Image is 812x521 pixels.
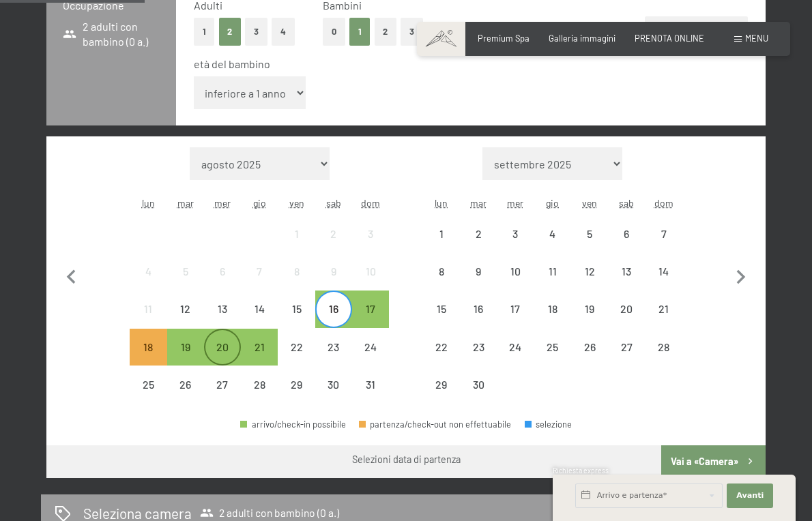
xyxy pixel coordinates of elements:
div: Sat Sep 06 2025 [608,215,645,252]
abbr: domenica [654,197,673,209]
button: 3 [245,18,267,46]
div: Wed Aug 13 2025 [204,291,241,327]
div: 25 [131,379,165,413]
div: 26 [572,342,607,376]
div: Fri Sep 26 2025 [571,329,608,366]
div: partenza/check-out non effettuabile [460,329,497,366]
div: partenza/check-out non effettuabile [130,366,166,403]
abbr: sabato [619,197,634,209]
div: Sat Aug 16 2025 [315,291,352,327]
div: partenza/check-out non effettuabile [460,291,497,327]
div: Mon Sep 01 2025 [423,215,460,252]
div: partenza/check-out non effettuabile [534,329,571,366]
div: partenza/check-out non effettuabile [423,366,460,403]
div: partenza/check-out non effettuabile [278,253,315,290]
button: 0 [323,18,345,46]
div: 13 [609,266,643,300]
div: Tue Aug 19 2025 [167,329,204,366]
div: 18 [131,342,165,376]
div: Wed Sep 03 2025 [497,215,534,252]
div: partenza/check-out non effettuabile [278,366,315,403]
div: 27 [609,342,643,376]
button: Aggiungi camera [645,16,748,46]
div: 24 [353,342,388,376]
div: 30 [317,379,351,413]
abbr: venerdì [289,197,304,209]
div: partenza/check-out possibile [241,329,278,366]
div: Sun Aug 24 2025 [352,329,389,366]
div: Sun Sep 07 2025 [645,215,682,252]
div: 16 [461,303,495,338]
div: partenza/check-out non effettuabile [241,291,278,327]
div: 5 [169,266,203,300]
div: partenza/check-out non effettuabile [460,253,497,290]
button: Mese precedente [57,147,86,404]
div: partenza/check-out non effettuabile [278,291,315,327]
div: partenza/check-out non effettuabile [497,215,534,252]
div: 14 [646,266,680,300]
div: Mon Aug 18 2025 [130,329,166,366]
div: 16 [317,303,351,338]
div: 28 [646,342,680,376]
div: partenza/check-out non effettuabile [204,291,241,327]
div: 5 [572,228,607,263]
div: Tue Aug 05 2025 [167,253,204,290]
div: 3 [498,228,532,263]
button: 1 [194,18,215,46]
div: partenza/check-out possibile [167,329,204,366]
div: 27 [205,379,240,413]
div: partenza/check-out non effettuabile [423,291,460,327]
span: 2 adulti con bambino (0 a.) [200,506,339,520]
div: 29 [424,379,459,413]
a: Galleria immagini [549,33,615,44]
div: 20 [609,303,643,338]
abbr: lunedì [435,197,448,209]
div: età del bambino [194,57,737,72]
div: Thu Sep 25 2025 [534,329,571,366]
div: 26 [169,379,203,413]
div: partenza/check-out non effettuabile [315,215,352,252]
div: partenza/check-out non è effettuabile, poiché non è stato raggiunto il soggiorno minimo richiesto [130,329,166,366]
abbr: mercoledì [507,197,523,209]
div: selezione [525,420,572,429]
div: 11 [536,266,570,300]
div: Mon Sep 08 2025 [423,253,460,290]
div: Fri Aug 08 2025 [278,253,315,290]
div: Thu Sep 04 2025 [534,215,571,252]
div: Sat Aug 09 2025 [315,253,352,290]
div: Sat Aug 23 2025 [315,329,352,366]
div: 31 [353,379,388,413]
div: 22 [279,342,313,376]
div: 23 [317,342,351,376]
div: 9 [317,266,351,300]
div: 21 [242,342,276,376]
div: partenza/check-out possibile [204,329,241,366]
div: 21 [646,303,680,338]
div: Mon Aug 04 2025 [130,253,166,290]
div: partenza/check-out non effettuabile [423,215,460,252]
div: 19 [572,303,607,338]
div: 11 [131,303,165,338]
div: 14 [242,303,276,338]
div: partenza/check-out non effettuabile [645,253,682,290]
div: 6 [609,228,643,263]
div: 12 [169,303,203,338]
div: partenza/check-out non effettuabile [352,366,389,403]
div: Wed Sep 17 2025 [497,291,534,327]
div: Sat Aug 02 2025 [315,215,352,252]
div: 10 [353,266,388,300]
button: 3 [401,18,423,46]
div: partenza/check-out non effettuabile [534,291,571,327]
div: Wed Aug 06 2025 [204,253,241,290]
div: partenza/check-out possibile [352,291,389,327]
div: Mon Aug 25 2025 [130,366,166,403]
div: Fri Aug 29 2025 [278,366,315,403]
div: 1 [279,228,313,263]
abbr: venerdì [582,197,597,209]
div: 4 [536,228,570,263]
div: Sun Aug 31 2025 [352,366,389,403]
div: partenza/check-out non effettuabile [352,215,389,252]
div: Mon Sep 29 2025 [423,366,460,403]
div: partenza/check-out non effettuabile [315,253,352,290]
